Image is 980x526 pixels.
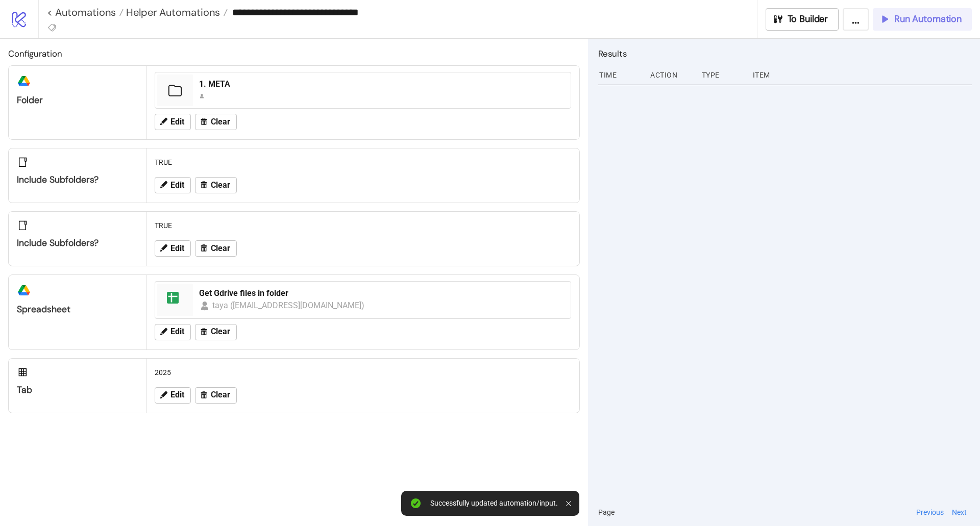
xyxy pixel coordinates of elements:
[155,114,191,130] button: Edit
[211,390,230,399] span: Clear
[124,7,228,17] a: Helper Automations
[211,244,230,253] span: Clear
[124,6,220,19] span: Helper Automations
[170,181,184,190] span: Edit
[151,216,575,235] div: TRUE
[151,363,575,382] div: 2025
[170,244,184,253] span: Edit
[8,47,580,60] h2: Configuration
[170,390,184,399] span: Edit
[17,304,138,315] div: Spreadsheet
[913,507,947,518] button: Previous
[195,240,237,257] button: Clear
[199,288,565,299] div: Get Gdrive files in folder
[598,47,972,60] h2: Results
[155,177,191,193] button: Edit
[17,384,138,396] div: Tab
[170,117,184,127] span: Edit
[649,65,693,85] div: Action
[155,324,191,340] button: Edit
[873,8,972,31] button: Run Automation
[17,237,138,249] div: Include subfolders?
[843,8,869,31] button: ...
[17,174,138,186] div: Include subfolders?
[894,13,962,25] span: Run Automation
[195,324,237,340] button: Clear
[949,507,970,518] button: Next
[701,65,745,85] div: Type
[155,240,191,257] button: Edit
[195,177,237,193] button: Clear
[170,327,184,336] span: Edit
[195,387,237,404] button: Clear
[155,387,191,404] button: Edit
[598,507,615,518] span: Page
[788,13,828,25] span: To Builder
[430,499,558,508] div: Successfully updated automation/input.
[212,299,365,312] div: taya ([EMAIL_ADDRESS][DOMAIN_NAME])
[752,65,972,85] div: Item
[195,114,237,130] button: Clear
[47,7,124,17] a: < Automations
[766,8,839,31] button: To Builder
[211,327,230,336] span: Clear
[199,79,565,90] div: 1. META
[598,65,642,85] div: Time
[17,94,138,106] div: Folder
[211,117,230,127] span: Clear
[211,181,230,190] span: Clear
[151,153,575,172] div: TRUE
